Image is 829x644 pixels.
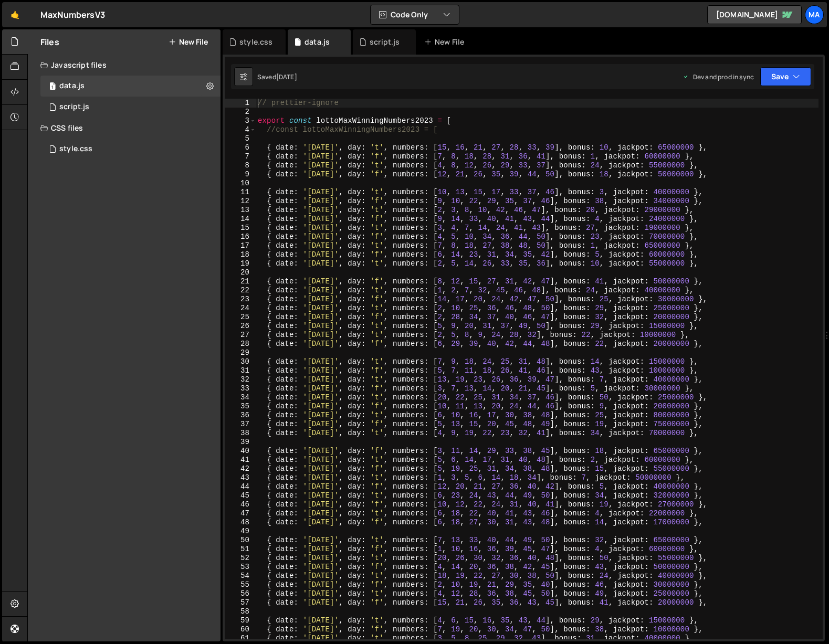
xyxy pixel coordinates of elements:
[805,5,824,24] a: ma
[225,206,256,215] div: 13
[28,55,221,76] div: Javascript files
[2,2,28,27] a: 🤙
[225,420,256,429] div: 37
[225,331,256,340] div: 27
[225,545,256,554] div: 51
[305,37,330,47] div: data.js
[225,277,256,286] div: 21
[225,152,256,161] div: 7
[225,563,256,572] div: 53
[225,188,256,197] div: 11
[225,295,256,304] div: 23
[225,125,256,134] div: 4
[59,102,89,112] div: script.js
[225,572,256,580] div: 54
[707,5,802,24] a: [DOMAIN_NAME]
[225,616,256,625] div: 59
[371,5,459,24] button: Code Only
[225,536,256,545] div: 50
[225,411,256,420] div: 36
[225,117,256,125] div: 3
[40,76,221,97] div: 3309/5656.js
[257,72,297,81] div: Saved
[760,67,811,86] button: Save
[225,366,256,375] div: 31
[225,509,256,518] div: 47
[225,143,256,152] div: 6
[225,99,256,108] div: 1
[225,589,256,598] div: 56
[225,527,256,536] div: 49
[225,286,256,295] div: 22
[225,438,256,447] div: 39
[225,357,256,366] div: 30
[225,447,256,456] div: 40
[225,340,256,349] div: 28
[225,197,256,206] div: 12
[225,456,256,464] div: 41
[225,625,256,634] div: 60
[225,224,256,233] div: 15
[225,634,256,643] div: 61
[225,491,256,500] div: 45
[28,118,221,139] div: CSS files
[225,384,256,393] div: 33
[225,402,256,411] div: 35
[225,598,256,607] div: 57
[225,580,256,589] div: 55
[225,241,256,250] div: 17
[225,179,256,188] div: 10
[424,37,468,47] div: New File
[225,215,256,224] div: 14
[40,8,105,21] div: MaxNumbersV3
[276,72,297,81] div: [DATE]
[225,607,256,616] div: 58
[49,83,56,91] span: 1
[683,72,754,81] div: Dev and prod in sync
[225,268,256,277] div: 20
[225,259,256,268] div: 19
[225,500,256,509] div: 46
[225,233,256,241] div: 16
[225,554,256,563] div: 52
[225,304,256,313] div: 24
[225,375,256,384] div: 32
[225,482,256,491] div: 44
[225,161,256,170] div: 8
[225,313,256,322] div: 25
[225,429,256,438] div: 38
[40,36,59,48] h2: Files
[225,349,256,357] div: 29
[225,473,256,482] div: 43
[225,518,256,527] div: 48
[225,464,256,473] div: 42
[225,134,256,143] div: 5
[225,108,256,117] div: 2
[239,37,272,47] div: style.css
[225,250,256,259] div: 18
[59,81,85,91] div: data.js
[169,38,208,46] button: New File
[225,322,256,331] div: 26
[40,139,221,160] div: 3309/6309.css
[225,170,256,179] div: 9
[40,97,221,118] div: 3309/5657.js
[225,393,256,402] div: 34
[370,37,400,47] div: script.js
[59,144,92,154] div: style.css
